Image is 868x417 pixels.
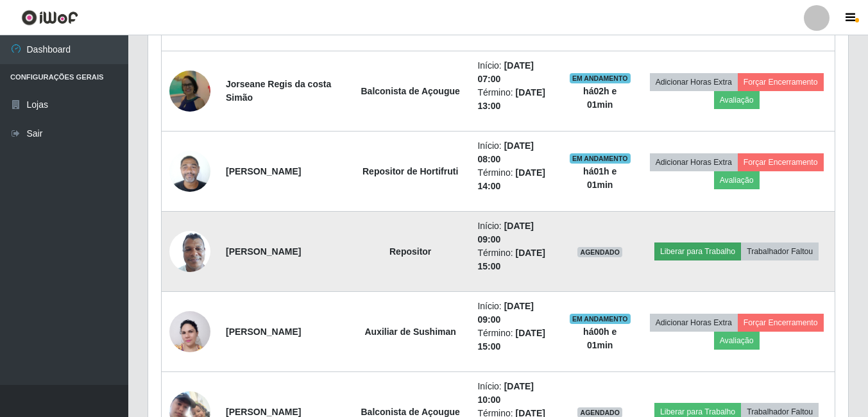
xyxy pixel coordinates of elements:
strong: [PERSON_NAME] [226,327,301,337]
span: EM ANDAMENTO [570,153,631,164]
button: Avaliação [714,91,760,109]
strong: Repositor [389,246,431,257]
strong: há 02 h e 01 min [583,86,617,110]
img: 1681351317309.jpeg [169,69,210,114]
strong: Repositor de Hortifruti [362,166,458,176]
button: Avaliação [714,171,760,189]
button: Forçar Encerramento [738,73,824,91]
img: CoreUI Logo [21,10,78,26]
strong: [PERSON_NAME] [226,166,301,176]
img: 1698236376428.jpeg [169,144,210,198]
strong: Balconista de Açougue [361,86,460,96]
span: EM ANDAMENTO [570,73,631,83]
strong: há 01 h e 01 min [583,166,617,190]
li: Início: [477,59,554,86]
strong: há 00 h e 01 min [583,327,617,350]
button: Forçar Encerramento [738,153,824,171]
time: [DATE] 09:00 [477,301,534,325]
button: Trabalhador Faltou [741,243,819,260]
strong: Balconista de Açougue [361,407,460,417]
time: [DATE] 09:00 [477,221,534,244]
time: [DATE] 08:00 [477,140,534,164]
li: Início: [477,219,554,246]
span: AGENDADO [577,247,622,257]
button: Adicionar Horas Extra [650,73,738,91]
li: Início: [477,380,554,407]
img: 1663264446205.jpeg [169,224,210,278]
li: Início: [477,139,554,166]
li: Término: [477,327,554,353]
strong: Jorseane Regis da costa Simão [226,79,331,103]
strong: [PERSON_NAME] [226,246,301,257]
button: Adicionar Horas Extra [650,314,738,332]
li: Término: [477,246,554,273]
button: Liberar para Trabalho [654,243,741,260]
button: Avaliação [714,332,760,350]
time: [DATE] 10:00 [477,381,534,405]
li: Término: [477,86,554,113]
strong: [PERSON_NAME] [226,407,301,417]
span: EM ANDAMENTO [570,314,631,324]
button: Forçar Encerramento [738,314,824,332]
time: [DATE] 07:00 [477,60,534,84]
li: Início: [477,300,554,327]
li: Término: [477,166,554,193]
img: 1733236843122.jpeg [169,304,210,359]
button: Adicionar Horas Extra [650,153,738,171]
strong: Auxiliar de Sushiman [364,327,455,337]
